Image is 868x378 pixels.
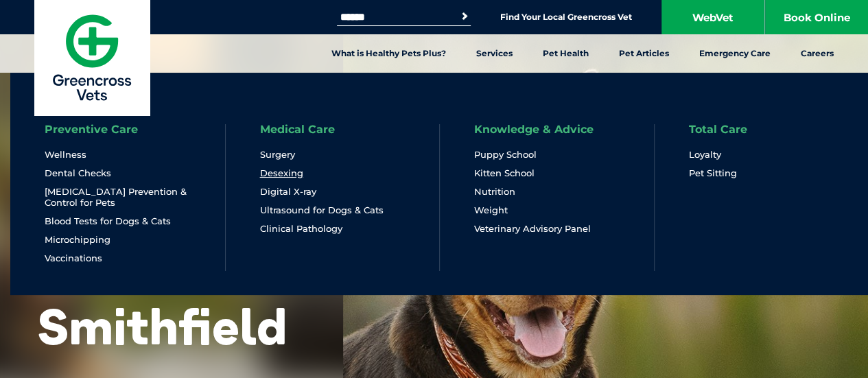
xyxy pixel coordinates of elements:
a: Medical Care [260,124,335,135]
a: Clinical Pathology [260,223,342,235]
a: Preventive Care [45,124,138,135]
a: Pet Health [528,34,604,73]
a: Ultrasound for Dogs & Cats [260,204,384,216]
a: Wellness [45,149,86,161]
a: Pet Articles [604,34,684,73]
a: Surgery [260,149,295,161]
a: Careers [786,34,849,73]
button: Search [458,10,471,23]
a: Services [461,34,528,73]
a: Find Your Local Greencross Vet [500,12,632,23]
a: Blood Tests for Dogs & Cats [45,215,171,227]
a: Desexing [260,167,303,179]
a: Digital X-ray [260,186,316,198]
h1: Smithfield [38,299,287,353]
a: Nutrition [474,186,515,198]
a: Emergency Care [684,34,786,73]
a: Total Care [689,124,747,135]
a: Knowledge & Advice [474,124,594,135]
a: Pet Sitting [689,167,737,179]
a: Vaccinations [45,252,102,264]
a: Puppy School [474,149,537,161]
a: Weight [474,204,508,216]
a: What is Healthy Pets Plus? [316,34,461,73]
a: Dental Checks [45,167,111,179]
a: [MEDICAL_DATA] Prevention & Control for Pets [45,186,191,209]
a: Kitten School [474,167,535,179]
a: Microchipping [45,234,110,246]
a: Veterinary Advisory Panel [474,223,591,235]
a: Loyalty [689,149,721,161]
